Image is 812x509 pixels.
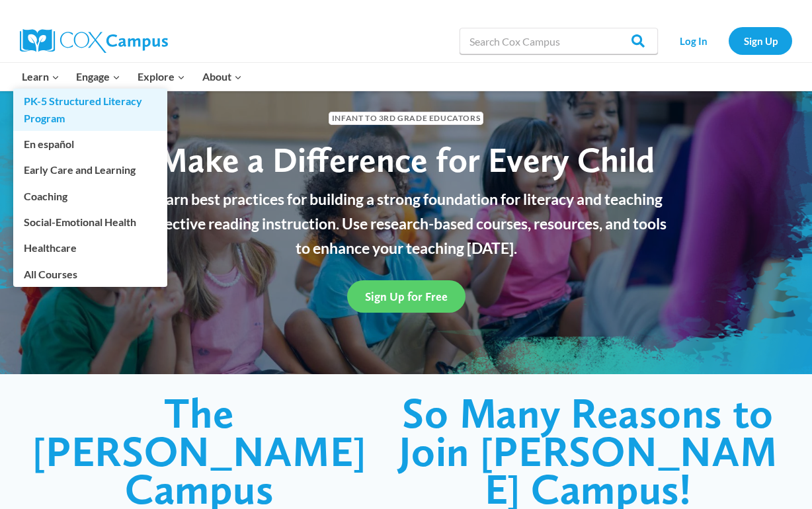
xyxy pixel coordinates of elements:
a: PK-5 Structured Literacy Program [13,89,167,131]
a: Early Care and Learning [13,157,167,182]
nav: Secondary Navigation [665,27,792,54]
input: Search Cox Campus [460,28,658,54]
a: Sign Up [729,27,792,54]
a: All Courses [13,261,167,286]
span: Make a Difference for Every Child [157,139,655,180]
span: Sign Up for Free [365,290,448,303]
img: Cox Campus [20,29,168,53]
button: Child menu of About [194,63,251,91]
button: Child menu of Engage [68,63,130,91]
a: Coaching [13,183,167,208]
a: En español [13,132,167,157]
button: Child menu of Learn [13,63,68,91]
span: Infant to 3rd Grade Educators [329,112,483,124]
a: Healthcare [13,235,167,260]
button: Child menu of Explore [129,63,194,91]
a: Social-Emotional Health [13,210,167,235]
nav: Primary Navigation [13,63,250,91]
a: Sign Up for Free [347,280,466,313]
a: Log In [665,27,722,54]
p: Learn best practices for building a strong foundation for literacy and teaching effective reading... [138,187,674,260]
